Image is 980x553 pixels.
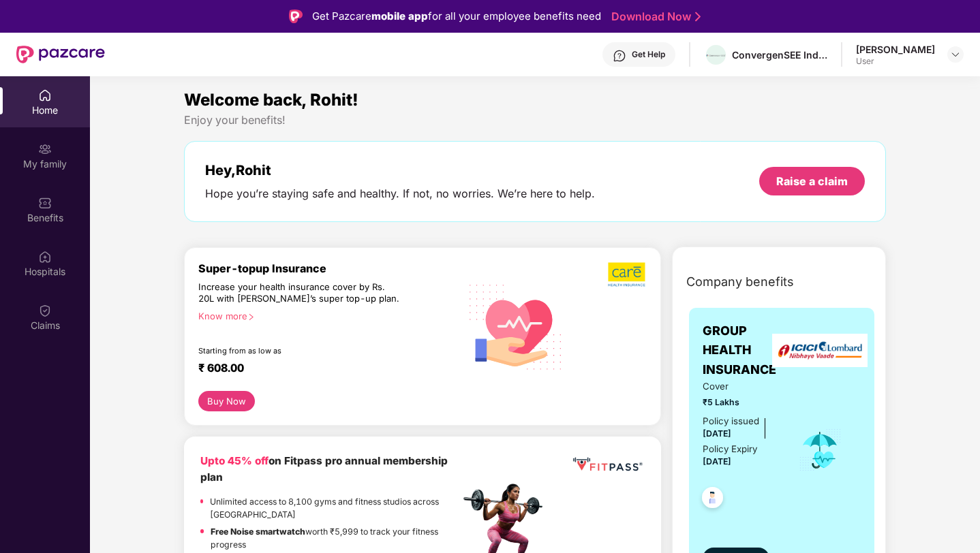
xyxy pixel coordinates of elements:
[776,174,848,189] div: Raise a claim
[856,56,935,67] div: User
[703,456,731,467] span: [DATE]
[38,89,52,102] img: svg+xml;base64,PHN2ZyBpZD0iSG9tZSIgeG1sbnM9Imh0dHA6Ly93d3cudzMub3JnLzIwMDAvc3ZnIiB3aWR0aD0iMjAiIG...
[198,361,446,377] div: ₹ 608.00
[211,525,459,552] p: worth ₹5,999 to track your fitness progress
[198,262,460,275] div: Super-topup Insurance
[703,442,757,456] div: Policy Expiry
[38,196,52,210] img: svg+xml;base64,PHN2ZyBpZD0iQmVuZWZpdHMiIHhtbG5zPSJodHRwOi8vd3d3LnczLm9yZy8yMDAwL3N2ZyIgd2lkdGg9Ij...
[205,187,595,201] div: Hope you’re staying safe and healthy. If not, no worries. We’re here to help.
[38,142,52,156] img: svg+xml;base64,PHN2ZyB3aWR0aD0iMjAiIGhlaWdodD0iMjAiIHZpZXdCb3g9IjAgMCAyMCAyMCIgZmlsbD0ibm9uZSIgeG...
[38,250,52,264] img: svg+xml;base64,PHN2ZyBpZD0iSG9zcGl0YWxzIiB4bWxucz0iaHR0cDovL3d3dy53My5vcmcvMjAwMC9zdmciIHdpZHRoPS...
[200,454,448,484] b: on Fitpass pro annual membership plan
[632,49,665,60] div: Get Help
[856,43,935,56] div: [PERSON_NAME]
[184,90,358,110] span: Welcome back, Rohit!
[198,391,255,411] button: Buy Now
[200,454,269,467] b: Upto 45% off
[38,304,52,317] img: svg+xml;base64,PHN2ZyBpZD0iQ2xhaW0iIHhtbG5zPSJodHRwOi8vd3d3LnczLm9yZy8yMDAwL3N2ZyIgd2lkdGg9IjIwIi...
[608,262,647,287] img: b5dec4f62d2307b9de63beb79f102df3.png
[613,49,626,63] img: svg+xml;base64,PHN2ZyBpZD0iSGVscC0zMngzMiIgeG1sbnM9Imh0dHA6Ly93d3cudzMub3JnLzIwMDAvc3ZnIiB3aWR0aD...
[198,311,452,320] div: Know more
[460,269,572,383] img: svg+xml;base64,PHN2ZyB4bWxucz0iaHR0cDovL3d3dy53My5vcmcvMjAwMC9zdmciIHhtbG5zOnhsaW5rPSJodHRwOi8vd3...
[371,10,428,22] strong: mobile app
[703,396,780,409] span: ₹5 Lakhs
[772,334,868,367] img: insurerLogo
[211,526,305,537] strong: Free Noise smartwatch
[686,272,794,291] span: Company benefits
[16,46,105,63] img: New Pazcare Logo
[706,54,726,57] img: ConvergenSEE-logo-Colour-high-Res-%20updated.png
[289,10,303,23] img: Logo
[184,113,887,127] div: Enjoy your benefits!
[703,379,780,394] span: Cover
[732,48,827,61] div: ConvergenSEE India Martech Private Limited
[703,321,780,379] span: GROUP HEALTH INSURANCE
[247,313,255,321] span: right
[695,10,701,24] img: Stroke
[570,453,645,476] img: fppp.png
[798,428,842,473] img: icon
[198,281,401,305] div: Increase your health insurance cover by Rs. 20L with [PERSON_NAME]’s super top-up plan.
[611,10,696,24] a: Download Now
[703,414,759,428] div: Policy issued
[696,483,729,516] img: svg+xml;base64,PHN2ZyB4bWxucz0iaHR0cDovL3d3dy53My5vcmcvMjAwMC9zdmciIHdpZHRoPSI0OC45NDMiIGhlaWdodD...
[950,49,961,60] img: svg+xml;base64,PHN2ZyBpZD0iRHJvcGRvd24tMzJ4MzIiIHhtbG5zPSJodHRwOi8vd3d3LnczLm9yZy8yMDAwL3N2ZyIgd2...
[210,495,459,522] p: Unlimited access to 8,100 gyms and fitness studios across [GEOGRAPHIC_DATA]
[198,346,402,355] div: Starting from as low as
[312,8,601,25] div: Get Pazcare for all your employee benefits need
[205,162,595,178] div: Hey, Rohit
[703,428,731,439] span: [DATE]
